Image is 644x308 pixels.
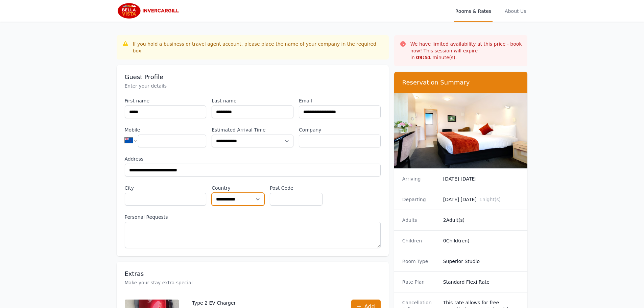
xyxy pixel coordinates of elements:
dd: [DATE] [DATE] [443,175,520,182]
dt: Adults [402,217,438,223]
label: Address [125,156,381,162]
label: First name [125,97,207,104]
label: Last name [212,97,293,104]
dt: Departing [402,196,438,203]
h3: Reservation Summary [402,78,520,87]
img: Bella Vista Invercargill [117,3,182,19]
h3: Extras [125,270,381,278]
dd: [DATE] [DATE] [443,196,520,203]
label: Estimated Arrival Time [212,126,293,133]
div: If you hold a business or travel agent account, please place the name of your company in the requ... [133,41,383,54]
p: Make your stay extra special [125,279,381,286]
dd: Standard Flexi Rate [443,279,520,285]
label: Post Code [270,185,323,191]
p: We have limited availability at this price - book now! This session will expire in minute(s). [410,41,522,61]
label: Email [299,97,381,104]
label: City [125,185,207,191]
dt: Room Type [402,258,438,265]
label: Country [212,185,264,191]
dt: Arriving [402,175,438,182]
p: Type 2 EV Charger [192,300,338,306]
dt: Rate Plan [402,279,438,285]
label: Personal Requests [125,214,381,220]
h3: Guest Profile [125,73,381,81]
span: 1 night(s) [479,197,501,202]
strong: 09 : 51 [416,55,431,60]
img: Superior Studio [394,93,528,168]
dd: 2 Adult(s) [443,217,520,223]
dd: 0 Child(ren) [443,237,520,244]
dt: Children [402,237,438,244]
label: Mobile [125,126,207,133]
p: Enter your details [125,82,381,89]
dd: Superior Studio [443,258,520,265]
label: Company [299,126,381,133]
